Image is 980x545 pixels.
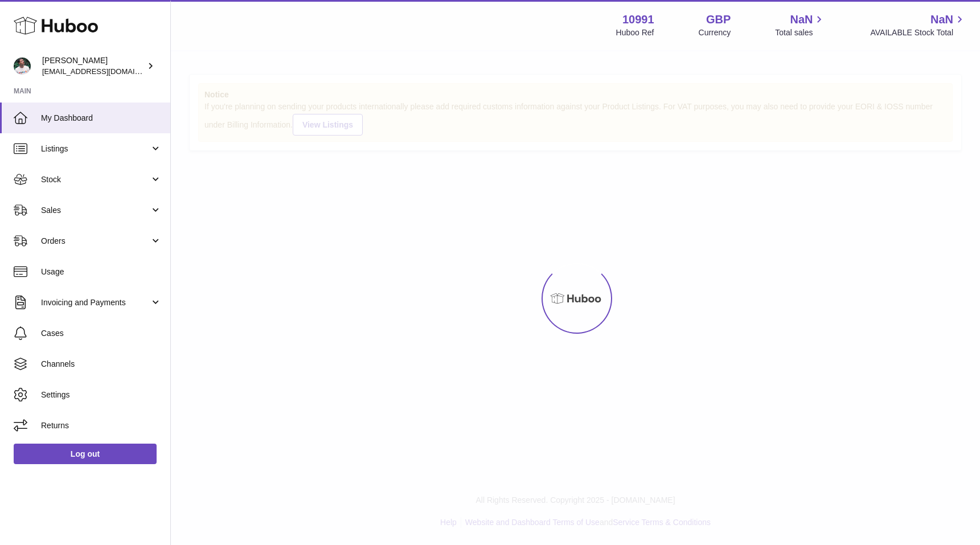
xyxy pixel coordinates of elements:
[616,27,654,38] div: Huboo Ref
[42,55,145,77] div: [PERSON_NAME]
[790,12,813,27] span: NaN
[870,27,966,38] span: AVAILABLE Stock Total
[41,390,162,400] span: Settings
[42,67,167,76] span: [EMAIL_ADDRESS][DOMAIN_NAME]
[870,12,966,38] a: NaN AVAILABLE Stock Total
[775,12,826,38] a: NaN Total sales
[41,144,150,154] span: Listings
[14,444,157,464] a: Log out
[41,236,150,247] span: Orders
[41,297,150,308] span: Invoicing and Payments
[41,174,150,185] span: Stock
[706,12,731,27] strong: GBP
[41,267,162,277] span: Usage
[930,12,953,27] span: NaN
[41,113,162,124] span: My Dashboard
[41,328,162,339] span: Cases
[41,205,150,216] span: Sales
[622,12,654,27] strong: 10991
[41,359,162,370] span: Channels
[41,420,162,431] span: Returns
[699,27,731,38] div: Currency
[14,58,31,75] img: timshieff@gmail.com
[775,27,826,38] span: Total sales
